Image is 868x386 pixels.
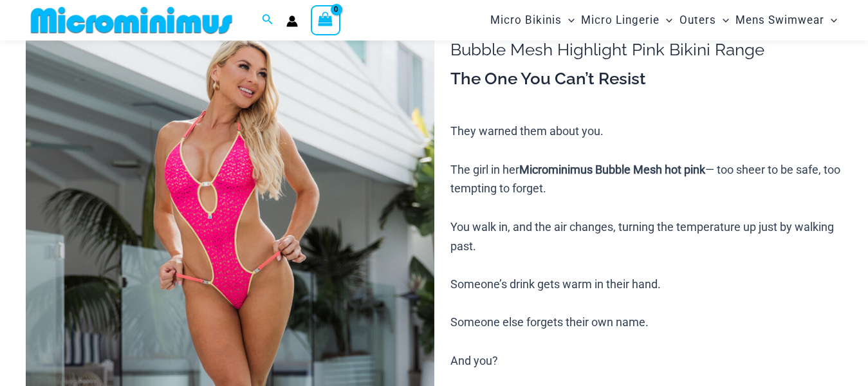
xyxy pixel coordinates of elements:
[490,4,562,37] span: Micro Bikinis
[262,12,273,28] a: Search icon link
[450,68,842,90] h3: The One You Can’t Resist
[732,4,840,37] a: Mens SwimwearMenu ToggleMenu Toggle
[286,15,298,27] a: Account icon link
[311,5,340,35] a: View Shopping Cart, empty
[578,4,676,37] a: Micro LingerieMenu ToggleMenu Toggle
[660,4,672,37] span: Menu Toggle
[450,40,842,60] h1: Bubble Mesh Highlight Pink Bikini Range
[716,4,729,37] span: Menu Toggle
[735,4,824,37] span: Mens Swimwear
[487,4,578,37] a: Micro BikinisMenu ToggleMenu Toggle
[519,163,705,176] b: Microminimus Bubble Mesh hot pink
[562,4,575,37] span: Menu Toggle
[485,2,842,39] nav: Site Navigation
[581,4,660,37] span: Micro Lingerie
[26,6,237,35] img: MM SHOP LOGO FLAT
[679,4,716,37] span: Outers
[824,4,837,37] span: Menu Toggle
[676,4,732,37] a: OutersMenu ToggleMenu Toggle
